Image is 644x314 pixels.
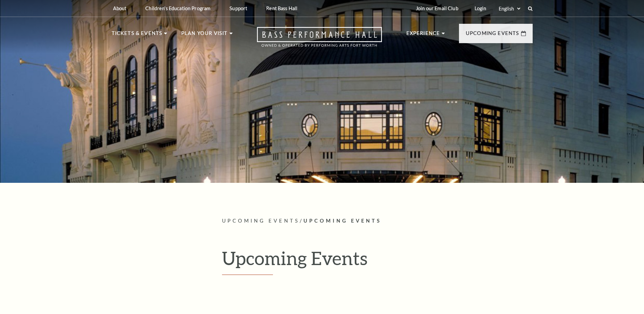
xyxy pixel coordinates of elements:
p: Rent Bass Hall [266,5,297,11]
span: Upcoming Events [222,218,300,224]
select: Select: [497,5,521,12]
span: Upcoming Events [303,218,382,224]
p: / [222,217,533,225]
p: Experience [406,29,440,41]
p: Children's Education Program [145,5,210,11]
h1: Upcoming Events [222,247,533,275]
p: Tickets & Events [112,29,163,41]
p: Support [229,5,247,11]
p: Plan Your Visit [181,29,228,41]
p: Upcoming Events [466,29,519,41]
p: About [113,5,127,11]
